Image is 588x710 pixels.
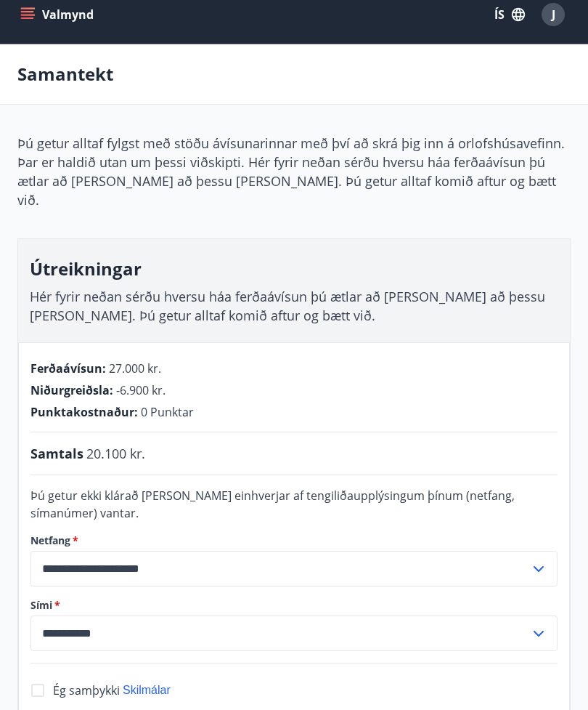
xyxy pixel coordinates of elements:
span: 27.000 kr. [109,360,161,376]
p: Þú getur alltaf fylgst með stöðu ávísunarinnar með því að skrá þig inn á orlofshúsavefinn. Þar er... [17,134,571,209]
span: Hér fyrir neðan sérðu hversu háa ferðaávísun þú ætlar að [PERSON_NAME] að þessu [PERSON_NAME]. Þú... [30,288,545,324]
span: Ég samþykki [53,682,120,698]
span: Samtals [30,444,83,463]
span: -6.900 kr. [116,382,166,398]
span: 20.100 kr. [86,444,145,463]
span: J [552,7,555,23]
span: 0 Punktar [141,404,194,420]
p: Samantekt [17,62,113,86]
button: ÍS [486,1,533,28]
span: Ferðaávísun : [30,360,106,376]
span: Punktakostnaður : [30,404,138,420]
button: menu [17,1,99,28]
span: Þú getur ekki klárað [PERSON_NAME] einhverjar af tengiliðaupplýsingum þínum (netfang, símanúmer) ... [30,488,515,521]
label: Sími [30,598,558,613]
span: Skilmálar [123,684,171,696]
label: Netfang [30,533,558,548]
button: Skilmálar [123,682,171,698]
h3: Útreikningar [30,257,558,281]
span: Niðurgreiðsla : [30,382,113,398]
